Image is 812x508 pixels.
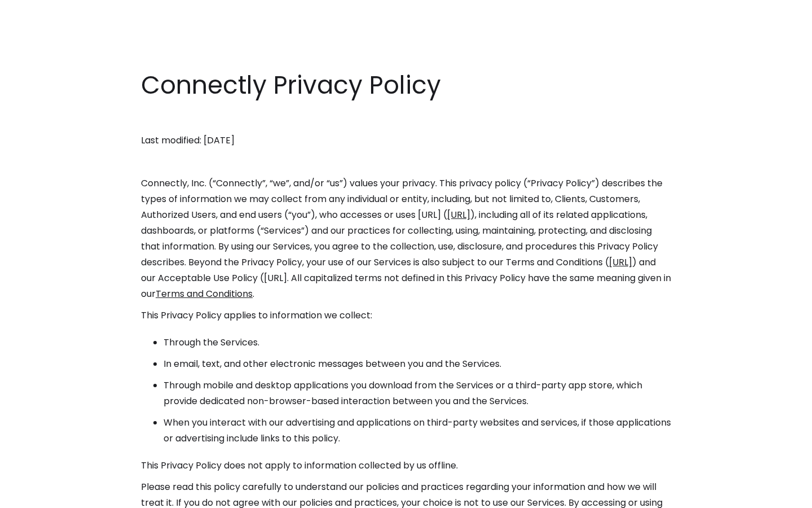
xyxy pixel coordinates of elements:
[11,487,68,504] aside: Language selected: English
[141,111,671,127] p: ‍
[23,488,68,504] ul: Language list
[141,133,671,148] p: Last modified: [DATE]
[141,308,671,323] p: This Privacy Policy applies to information we collect:
[141,154,671,170] p: ‍
[609,256,632,269] a: [URL]
[447,208,470,221] a: [URL]
[141,458,671,474] p: This Privacy Policy does not apply to information collected by us offline.
[164,335,671,351] li: Through the Services.
[141,176,671,302] p: Connectly, Inc. (“Connectly”, “we”, and/or “us”) values your privacy. This privacy policy (“Priva...
[164,378,671,409] li: Through mobile and desktop applications you download from the Services or a third-party app store...
[164,356,671,372] li: In email, text, and other electronic messages between you and the Services.
[141,68,671,103] h1: Connectly Privacy Policy
[164,415,671,446] li: When you interact with our advertising and applications on third-party websites and services, if ...
[156,287,253,300] a: Terms and Conditions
